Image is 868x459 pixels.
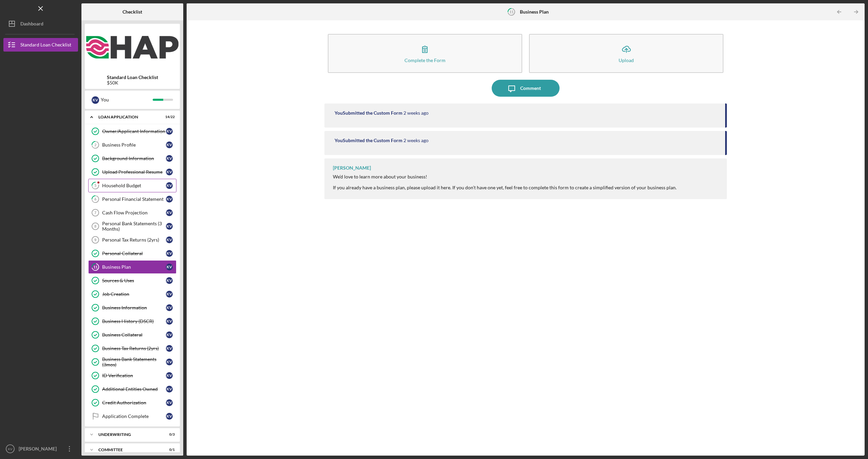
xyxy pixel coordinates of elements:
tspan: 9 [94,238,96,242]
a: Personal CollateralKV [88,247,176,260]
div: K V [166,209,173,216]
div: Cash Flow Projection [102,210,166,215]
div: Job Creation [102,291,166,297]
div: Personal Tax Returns (2yrs) [102,237,166,243]
a: 8Personal Bank Statements (3 Months)KV [88,219,176,233]
div: K V [166,155,173,162]
a: 9Personal Tax Returns (2yrs)KV [88,233,176,247]
div: If you already have a business plan, please upload it here. If you don’t have one yet, feel free ... [333,185,677,190]
div: Application Complete [102,414,166,419]
div: ID Verification [102,373,166,378]
div: Household Budget [102,183,166,188]
div: You Submitted the Custom Form [335,138,402,143]
a: ID VerificationKV [88,369,176,382]
button: Comment [492,80,560,97]
div: K V [166,250,173,257]
div: Committee [98,448,158,452]
div: Background Information [102,156,166,161]
a: 2Business ProfileKV [88,138,176,152]
div: K V [166,141,173,148]
div: K V [166,318,173,325]
div: K V [166,264,173,270]
div: 14 / 22 [163,115,175,119]
div: K V [166,413,173,420]
div: K V [166,182,173,189]
a: Sources & UsesKV [88,274,176,287]
a: Job CreationKV [88,287,176,301]
div: Credit Authorization [102,400,166,405]
div: K V [166,359,173,365]
div: Personal Bank Statements (3 Months) [102,221,166,232]
tspan: 11 [93,265,97,269]
div: 0 / 1 [163,448,175,452]
div: Standard Loan Checklist [20,38,71,53]
text: KV [8,447,13,451]
div: K V [166,331,173,338]
div: K V [166,345,173,352]
div: [PERSON_NAME] [17,442,61,457]
div: $50K [107,80,158,85]
div: K V [92,96,99,104]
div: [PERSON_NAME] [333,165,371,171]
div: Comment [520,80,541,97]
b: Checklist [122,9,142,15]
div: Business History (DSCR) [102,319,166,324]
tspan: 7 [94,211,96,215]
div: Complete the Form [404,58,446,63]
div: Upload Professional Resume [102,169,166,175]
div: K V [166,291,173,298]
div: Sources & Uses [102,278,166,283]
div: K V [166,386,173,393]
tspan: 2 [94,143,96,147]
a: 5Household BudgetKV [88,179,176,192]
tspan: 6 [94,197,97,202]
div: Loan Application [98,115,158,119]
a: Application CompleteKV [88,409,176,423]
div: You [101,94,153,106]
div: K V [166,236,173,243]
tspan: 5 [94,184,96,188]
a: Business Tax Returns (2yrs)KV [88,342,176,355]
div: Business Tax Returns (2yrs) [102,346,166,351]
button: Standard Loan Checklist [3,38,78,52]
time: 2025-09-04 02:25 [403,110,429,116]
button: Upload [529,34,723,73]
a: Credit AuthorizationKV [88,396,176,409]
a: 11Business PlanKV [88,260,176,274]
time: 2025-09-03 01:23 [403,138,429,143]
div: Upload [619,58,634,63]
a: Upload Professional ResumeKV [88,165,176,179]
div: Business Profile [102,142,166,148]
div: K V [166,223,173,230]
div: 0 / 3 [163,433,175,437]
div: K V [166,169,173,175]
a: Business CollateralKV [88,328,176,342]
button: Dashboard [3,17,78,31]
div: Business Plan [102,264,166,270]
button: KV[PERSON_NAME] [3,442,78,456]
div: Owner/Applicant Information [102,129,166,134]
a: Additional Entities OwnedKV [88,382,176,396]
tspan: 11 [509,9,513,14]
tspan: 8 [94,224,96,228]
img: Product logo [85,27,180,68]
a: Background InformationKV [88,152,176,165]
a: 7Cash Flow ProjectionKV [88,206,176,219]
div: Personal Financial Statement [102,196,166,202]
div: Underwriting [98,433,158,437]
div: K V [166,304,173,311]
button: Complete the Form [328,34,522,73]
div: Additional Entities Owned [102,386,166,392]
b: Business Plan [520,9,549,15]
div: Personal Collateral [102,251,166,256]
div: We’d love to learn more about your business! [333,174,677,179]
div: Dashboard [20,17,43,32]
a: 6Personal Financial StatementKV [88,192,176,206]
div: K V [166,196,173,203]
div: K V [166,372,173,379]
div: Business Bank Statements (3mos) [102,357,166,367]
div: Business Information [102,305,166,310]
div: Business Collateral [102,332,166,338]
div: K V [166,128,173,135]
